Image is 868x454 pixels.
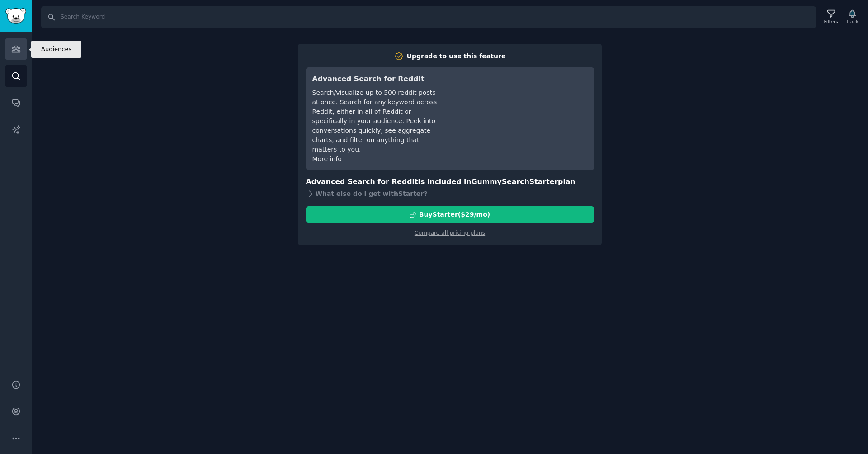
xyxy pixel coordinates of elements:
[312,155,342,162] a: More info
[306,176,594,188] h3: Advanced Search for Reddit is included in plan
[312,88,439,154] div: Search/visualize up to 500 reddit posts at once. Search for any keyword across Reddit, either in ...
[312,74,439,85] h3: Advanced Search for Reddit
[824,19,838,25] div: Filters
[452,74,588,141] iframe: YouTube video player
[407,51,506,61] div: Upgrade to use this feature
[306,206,594,223] button: BuyStarter($29/mo)
[472,177,558,186] span: GummySearch Starter
[306,187,594,200] div: What else do I get with Starter ?
[415,230,485,236] a: Compare all pricing plans
[41,6,816,28] input: Search Keyword
[419,210,490,219] div: Buy Starter ($ 29 /mo )
[5,8,26,24] img: GummySearch logo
